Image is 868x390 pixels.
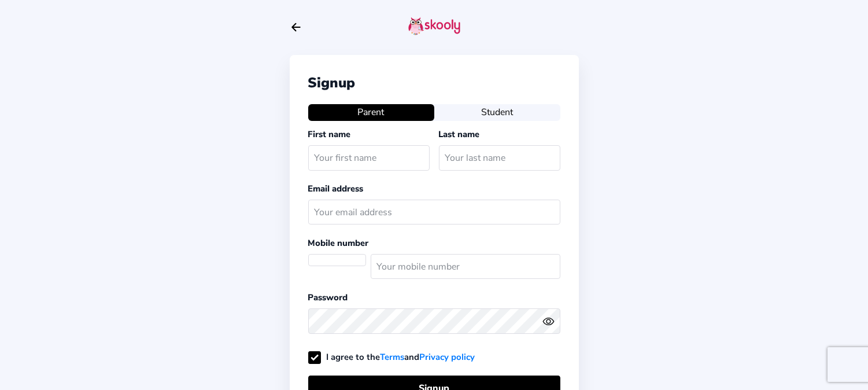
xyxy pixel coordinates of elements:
input: Your email address [308,200,560,225]
img: skooly-logo.png [408,17,460,35]
label: First name [308,128,351,140]
ion-icon: eye outline [542,315,555,328]
button: Student [434,104,560,120]
label: Mobile number [308,237,369,249]
button: eye outlineeye off outline [542,315,560,328]
label: Email address [308,183,364,194]
input: Your mobile number [371,254,560,279]
div: Signup [308,73,560,92]
input: Your first name [308,145,430,170]
label: Password [308,292,348,303]
input: Your last name [439,145,560,170]
button: arrow back outline [290,21,302,34]
a: Privacy policy [420,351,475,363]
label: Last name [439,128,480,140]
a: Terms [381,351,405,363]
label: I agree to the and [308,351,475,363]
button: Parent [308,104,434,120]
